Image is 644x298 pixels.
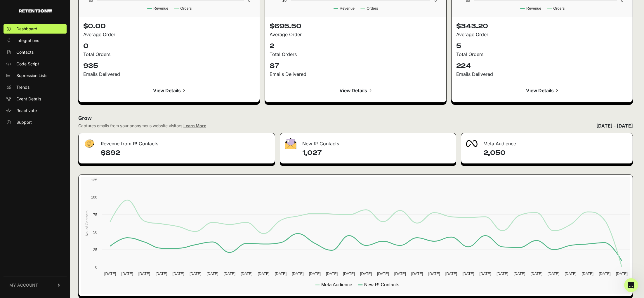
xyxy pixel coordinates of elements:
[377,271,389,276] text: [DATE]
[83,41,255,51] p: 0
[616,271,628,276] text: [DATE]
[367,6,378,11] text: Orders
[153,6,168,11] text: Revenue
[456,71,628,78] div: Emails Delivered
[16,61,39,67] span: Code Script
[526,6,541,11] text: Revenue
[553,6,565,11] text: Orders
[83,71,255,78] div: Emails Delivered
[93,248,97,252] text: 25
[456,83,628,97] a: View Details
[101,148,270,158] h4: $892
[173,271,184,276] text: [DATE]
[270,31,441,38] div: Average Order
[4,94,67,104] a: Event Details
[16,38,39,43] span: Integrations
[270,71,441,78] div: Emails Delivered
[93,212,97,217] text: 75
[340,6,355,11] text: Revenue
[85,210,89,236] text: No. of Contacts
[280,133,456,151] div: New R! Contacts
[343,271,355,276] text: [DATE]
[275,271,287,276] text: [DATE]
[548,271,559,276] text: [DATE]
[4,106,67,115] a: Reactivate
[309,271,321,276] text: [DATE]
[394,271,406,276] text: [DATE]
[360,271,372,276] text: [DATE]
[364,282,399,287] text: New R! Contacts
[16,84,29,90] span: Trends
[19,9,52,13] img: Retention.com
[83,51,255,58] div: Total Orders
[4,118,67,127] a: Support
[104,271,116,276] text: [DATE]
[83,22,255,31] p: $0.00
[565,271,576,276] text: [DATE]
[183,123,206,128] a: Learn More
[4,71,67,80] a: Supression Lists
[596,122,633,129] div: [DATE] - [DATE]
[624,278,638,292] iframe: Intercom live chat
[411,271,423,276] text: [DATE]
[258,271,270,276] text: [DATE]
[4,48,67,57] a: Contacts
[270,41,441,51] p: 2
[95,265,97,269] text: 0
[83,83,255,97] a: View Details
[83,31,255,38] div: Average Order
[16,73,47,79] span: Supression Lists
[456,22,628,31] p: $343.20
[456,61,628,71] p: 224
[292,271,303,276] text: [DATE]
[78,114,633,122] h2: Grow
[461,133,633,151] div: Meta Audience
[483,148,628,158] h4: 2,050
[582,271,593,276] text: [DATE]
[190,271,201,276] text: [DATE]
[155,271,167,276] text: [DATE]
[4,36,67,45] a: Integrations
[456,31,628,38] div: Average Order
[78,123,206,129] div: Captures emails from your anonymous website visitors.
[302,148,451,158] h4: 1,027
[16,108,37,114] span: Reactivate
[270,22,441,31] p: $695.50
[4,24,67,34] a: Dashboard
[285,138,296,149] img: fa-envelope-19ae18322b30453b285274b1b8af3d052b27d846a4fbe8435d1a52b978f639a2.png
[321,282,352,287] text: Meta Audience
[599,271,610,276] text: [DATE]
[91,195,97,199] text: 100
[456,41,628,51] p: 5
[93,230,97,234] text: 50
[206,271,218,276] text: [DATE]
[91,178,97,182] text: 125
[531,271,542,276] text: [DATE]
[138,271,150,276] text: [DATE]
[83,138,95,149] img: fa-dollar-13500eef13a19c4ab2b9ed9ad552e47b0d9fc28b02b83b90ba0e00f96d6372e9.png
[4,276,67,294] a: MY ACCOUNT
[224,271,235,276] text: [DATE]
[241,271,252,276] text: [DATE]
[121,271,133,276] text: [DATE]
[466,140,478,147] img: fa-meta-2f981b61bb99beabf952f7030308934f19ce035c18b003e963880cc3fabeebb7.png
[4,59,67,69] a: Code Script
[180,6,192,11] text: Orders
[326,271,338,276] text: [DATE]
[462,271,474,276] text: [DATE]
[16,96,41,102] span: Event Details
[16,26,37,32] span: Dashboard
[83,61,255,71] p: 935
[497,271,508,276] text: [DATE]
[456,51,628,58] div: Total Orders
[445,271,457,276] text: [DATE]
[9,282,38,288] span: MY ACCOUNT
[270,61,441,71] p: 87
[513,271,525,276] text: [DATE]
[270,83,441,97] a: View Details
[79,133,275,151] div: Revenue from R! Contacts
[428,271,440,276] text: [DATE]
[270,51,441,58] div: Total Orders
[16,119,32,125] span: Support
[4,83,67,92] a: Trends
